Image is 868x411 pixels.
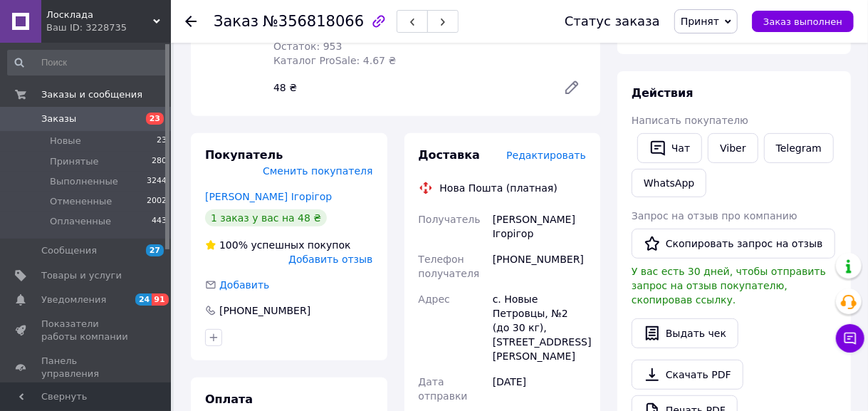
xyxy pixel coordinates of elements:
span: Заказы [41,113,76,125]
div: 1 заказ у вас на 48 ₴ [205,209,327,227]
div: 48 ₴ [268,78,552,98]
span: Оплаченные [50,215,111,228]
span: Действия [632,86,694,100]
span: 24 [135,293,152,306]
input: Поиск [7,50,168,76]
div: успешных покупок [205,238,351,252]
span: Адрес [419,293,450,305]
span: 443 [152,215,167,228]
span: 100% [219,239,248,251]
button: Чат [637,133,702,163]
span: Принят [681,16,719,27]
span: 2002 [147,195,167,208]
span: Панель управления [41,355,132,380]
div: Статус заказа [565,14,660,28]
span: Остаток: 953 [273,41,343,52]
span: Покупатель [205,148,283,162]
span: Выполненные [50,175,118,188]
span: №356818066 [263,13,364,30]
div: [PHONE_NUMBER] [490,246,589,286]
span: 23 [157,135,167,147]
span: Принятые [50,155,99,168]
button: Выдать чек [632,318,738,348]
a: [PERSON_NAME] Ігорігор [205,191,332,202]
span: Каталог ProSale: 4.67 ₴ [273,55,396,66]
span: У вас есть 30 дней, чтобы отправить запрос на отзыв покупателю, скопировав ссылку. [632,266,826,306]
div: с. Новые Петровцы, №2 (до 30 кг), [STREET_ADDRESS][PERSON_NAME] [490,286,589,369]
span: Получатель [419,214,481,225]
span: Доставка [419,148,481,162]
button: Заказ выполнен [752,11,854,32]
div: [DATE] [490,369,589,409]
span: Товары и услуги [41,269,122,282]
span: 91 [152,293,168,306]
span: Запрос на отзыв про компанию [632,210,798,222]
span: Телефон получателя [419,254,480,279]
span: Сообщения [41,244,97,257]
a: WhatsApp [632,169,706,197]
span: Новые [50,135,81,147]
div: Вернуться назад [185,14,197,28]
span: Сменить покупателя [263,165,372,177]
div: [PHONE_NUMBER] [218,303,312,318]
a: Скачать PDF [632,360,743,390]
span: Добавить отзыв [288,254,372,265]
span: Дата отправки [419,376,468,402]
button: Скопировать запрос на отзыв [632,229,835,259]
span: Лосклада [46,9,153,21]
span: Заказ выполнен [763,16,842,27]
a: Telegram [764,133,834,163]
span: Заказ [214,13,258,30]
a: Viber [708,133,758,163]
div: [PERSON_NAME] Ігорігор [490,207,589,246]
a: Редактировать [558,73,586,102]
span: Отмененные [50,195,112,208]
div: Нова Пошта (платная) [436,181,561,195]
span: Написать покупателю [632,115,748,126]
span: Показатели работы компании [41,318,132,343]
span: Добавить [219,279,269,291]
span: 27 [146,244,164,256]
span: Оплата [205,392,253,406]
span: 23 [146,113,164,125]
button: Чат с покупателем [836,324,864,353]
span: 3244 [147,175,167,188]
span: Редактировать [506,150,586,161]
span: 280 [152,155,167,168]
div: Ваш ID: 3228735 [46,21,171,34]
span: Заказы и сообщения [41,88,142,101]
span: Уведомления [41,293,106,306]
